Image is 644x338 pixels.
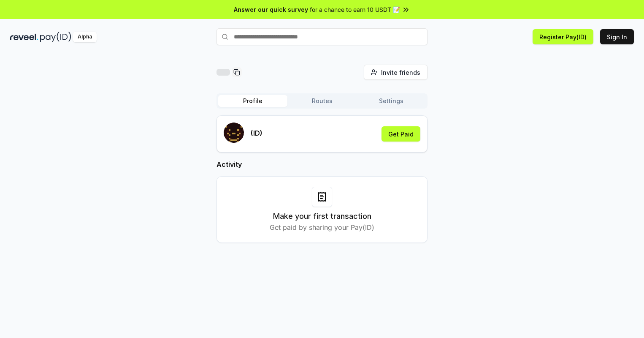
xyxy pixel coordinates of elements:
[273,210,371,222] h3: Make your first transaction
[40,32,71,42] img: pay_id
[218,95,287,107] button: Profile
[10,32,38,42] img: reveel_dark
[287,95,357,107] button: Routes
[234,5,308,14] span: Answer our quick survey
[216,159,428,169] h2: Activity
[364,65,428,80] button: Invite friends
[251,128,262,138] p: (ID)
[270,222,374,232] p: Get paid by sharing your Pay(ID)
[600,29,634,44] button: Sign In
[382,126,420,142] button: Get Paid
[357,95,426,107] button: Settings
[381,68,420,77] span: Invite friends
[310,5,400,14] span: for a chance to earn 10 USDT 📝
[533,29,593,44] button: Register Pay(ID)
[73,32,97,42] div: Alpha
